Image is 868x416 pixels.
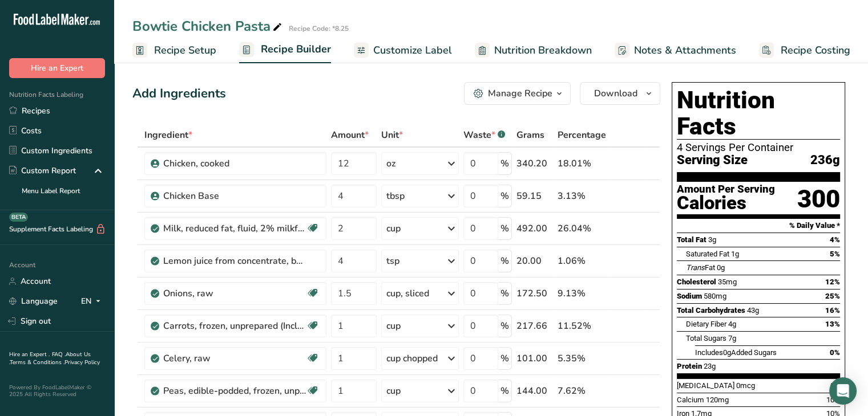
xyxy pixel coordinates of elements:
[64,358,100,366] a: Privacy Policy
[686,263,705,272] i: Trans
[386,319,401,333] div: cup
[704,292,726,300] span: 580mg
[759,38,850,63] a: Recipe Costing
[163,352,306,365] div: Celery, raw
[829,377,857,405] div: Open Intercom Messenger
[677,235,706,244] span: Total Fat
[677,278,716,286] span: Cholesterol
[516,319,553,333] div: 217.66
[132,38,216,63] a: Recipe Setup
[558,319,606,333] div: 11.52%
[9,165,76,177] div: Custom Report
[516,352,553,365] div: 101.00
[9,58,105,78] button: Hire an Expert
[9,350,50,358] a: Hire an Expert .
[516,157,553,170] div: 340.20
[723,348,731,357] span: 0g
[686,320,726,328] span: Dietary Fiber
[826,395,840,404] span: 10%
[354,38,452,63] a: Customize Label
[594,87,637,100] span: Download
[475,38,592,63] a: Nutrition Breakdown
[386,384,401,398] div: cup
[516,287,553,300] div: 172.50
[781,43,850,58] span: Recipe Costing
[736,381,755,390] span: 0mcg
[163,287,306,300] div: Onions, raw
[558,352,606,365] div: 5.35%
[10,358,64,366] a: Terms & Conditions .
[695,348,777,357] span: Includes Added Sugars
[81,295,105,308] div: EN
[386,222,401,235] div: cup
[747,306,759,315] span: 43g
[825,278,840,286] span: 12%
[516,189,553,203] div: 59.15
[163,222,306,235] div: Milk, reduced fat, fluid, 2% milkfat, without added vitamin A and [MEDICAL_DATA]
[144,128,192,142] span: Ingredient
[825,292,840,300] span: 25%
[677,184,775,195] div: Amount Per Serving
[154,43,216,58] span: Recipe Setup
[717,263,725,272] span: 0g
[830,348,840,357] span: 0%
[163,254,306,268] div: Lemon juice from concentrate, bottled, REAL LEMON
[9,213,28,222] div: BETA
[677,142,840,153] div: 4 Servings Per Container
[516,384,553,398] div: 144.00
[686,263,715,272] span: Fat
[797,184,840,214] div: 300
[516,128,544,142] span: Grams
[677,195,775,211] div: Calories
[373,43,452,58] span: Customize Label
[386,189,405,203] div: tbsp
[706,395,729,404] span: 120mg
[677,153,748,168] span: Serving Size
[677,306,745,315] span: Total Carbohydrates
[580,82,660,105] button: Download
[488,87,552,100] div: Manage Recipe
[558,222,606,235] div: 26.04%
[810,153,840,168] span: 236g
[132,16,284,36] div: Bowtie Chicken Pasta
[677,219,840,233] section: % Daily Value *
[9,350,91,366] a: About Us .
[494,43,592,58] span: Nutrition Breakdown
[728,320,736,328] span: 4g
[731,250,739,258] span: 1g
[163,189,306,203] div: Chicken Base
[289,23,349,34] div: Recipe Code: *8.25
[239,36,331,64] a: Recipe Builder
[718,278,737,286] span: 35mg
[163,157,306,170] div: Chicken, cooked
[464,82,571,105] button: Manage Recipe
[558,157,606,170] div: 18.01%
[558,287,606,300] div: 9.13%
[558,254,606,268] div: 1.06%
[132,84,226,103] div: Add Ingredients
[728,334,736,342] span: 7g
[615,38,736,63] a: Notes & Attachments
[830,250,840,258] span: 5%
[386,352,438,365] div: cup chopped
[163,384,306,398] div: Peas, edible-podded, frozen, unprepared
[558,128,606,142] span: Percentage
[331,128,369,142] span: Amount
[677,292,702,300] span: Sodium
[463,128,505,142] div: Waste
[825,306,840,315] span: 16%
[686,250,729,258] span: Saturated Fat
[261,42,331,57] span: Recipe Builder
[830,235,840,244] span: 4%
[516,254,553,268] div: 20.00
[516,222,553,235] div: 492.00
[381,128,403,142] span: Unit
[163,319,306,333] div: Carrots, frozen, unprepared (Includes foods for USDA's Food Distribution Program)
[558,189,606,203] div: 3.13%
[704,362,716,370] span: 23g
[558,384,606,398] div: 7.62%
[9,384,105,398] div: Powered By FoodLabelMaker © 2025 All Rights Reserved
[677,362,702,370] span: Protein
[677,87,840,140] h1: Nutrition Facts
[386,287,429,300] div: cup, sliced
